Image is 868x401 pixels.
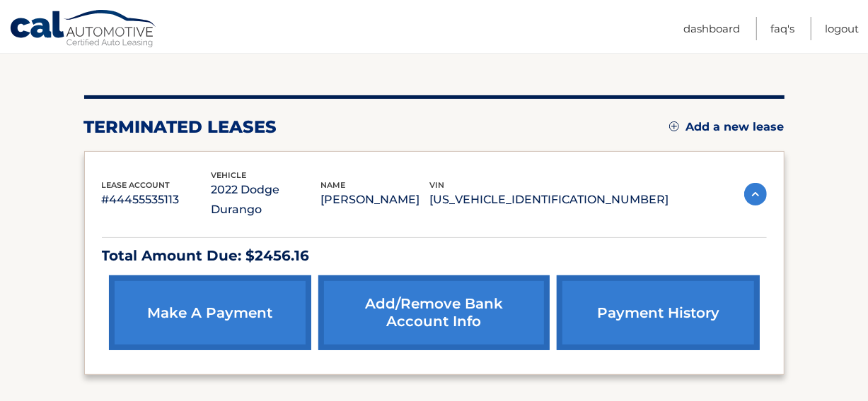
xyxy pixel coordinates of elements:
[825,17,859,40] a: Logout
[318,275,550,350] a: Add/Remove bank account info
[109,275,311,350] a: make a payment
[557,275,759,350] a: payment history
[320,180,345,190] span: name
[430,190,669,210] p: [US_VEHICLE_IDENTIFICATION_NUMBER]
[102,244,767,268] p: Total Amount Due: $2456.16
[102,190,212,210] p: #44455535113
[770,17,794,40] a: FAQ's
[669,120,785,134] a: Add a new lease
[84,116,277,138] h2: terminated leases
[669,121,679,131] img: add.svg
[211,170,246,180] span: vehicle
[320,190,430,210] p: [PERSON_NAME]
[9,9,158,50] a: Cal Automotive
[211,180,320,220] p: 2022 Dodge Durango
[430,180,445,190] span: vin
[744,183,767,205] img: accordion-active.svg
[683,17,740,40] a: Dashboard
[102,180,170,190] span: lease account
